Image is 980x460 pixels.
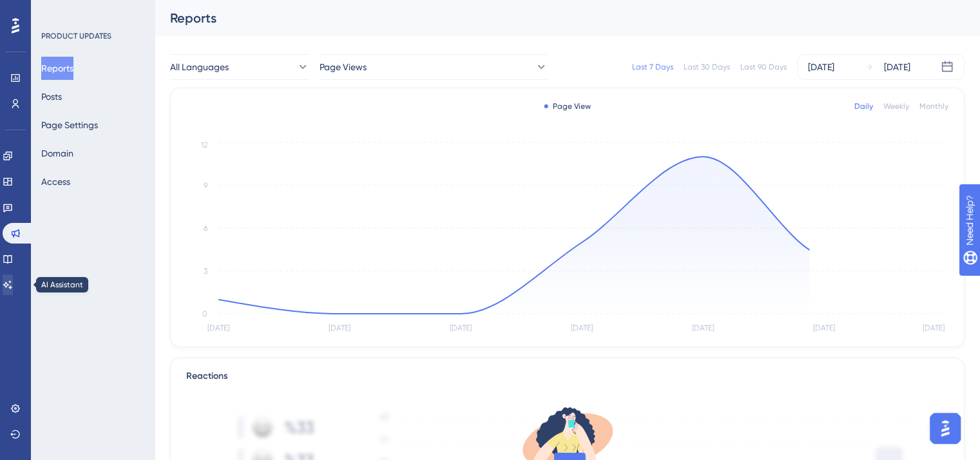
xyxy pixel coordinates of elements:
[202,309,207,318] tspan: 0
[170,54,309,80] button: All Languages
[41,85,62,108] button: Posts
[571,323,593,332] tspan: [DATE]
[204,181,207,190] tspan: 9
[329,323,351,332] tspan: [DATE]
[692,323,714,332] tspan: [DATE]
[740,62,787,72] div: Last 90 Days
[684,62,730,72] div: Last 30 Days
[883,101,909,111] div: Weekly
[450,323,472,332] tspan: [DATE]
[320,59,367,75] span: Page Views
[207,323,229,332] tspan: [DATE]
[884,59,910,75] div: [DATE]
[813,323,835,332] tspan: [DATE]
[170,59,229,75] span: All Languages
[201,140,207,149] tspan: 12
[41,31,111,41] div: PRODUCT UPDATES
[544,101,591,111] div: Page View
[919,101,948,111] div: Monthly
[923,323,945,332] tspan: [DATE]
[204,267,207,276] tspan: 3
[808,59,834,75] div: [DATE]
[320,54,548,80] button: Page Views
[41,113,98,137] button: Page Settings
[204,224,207,233] tspan: 6
[632,62,673,72] div: Last 7 Days
[41,57,73,80] button: Reports
[854,101,873,111] div: Daily
[41,142,73,165] button: Domain
[41,170,70,193] button: Access
[30,3,81,19] span: Need Help?
[186,369,948,384] div: Reactions
[926,409,965,448] iframe: UserGuiding AI Assistant Launcher
[170,9,932,27] div: Reports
